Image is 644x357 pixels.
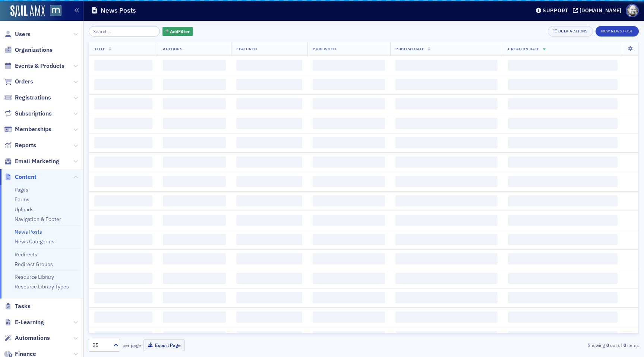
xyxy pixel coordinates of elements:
[596,26,639,37] button: New News Post
[45,5,61,18] a: View Homepage
[313,234,385,245] span: ‌
[163,118,226,129] span: ‌
[395,79,498,90] span: ‌
[15,94,51,102] span: Registrations
[508,292,618,303] span: ‌
[313,215,385,226] span: ‌
[4,94,51,102] a: Registrations
[313,137,385,148] span: ‌
[543,7,568,14] div: Support
[15,173,37,181] span: Content
[15,283,69,290] a: Resource Library Types
[163,157,226,168] span: ‌
[4,78,33,86] a: Orders
[163,98,226,110] span: ‌
[508,215,618,226] span: ‌
[461,342,639,348] div: Showing out of items
[395,157,498,168] span: ‌
[313,253,385,265] span: ‌
[163,176,226,187] span: ‌
[236,215,302,226] span: ‌
[15,318,44,326] span: E-Learning
[123,342,141,348] label: per page
[508,312,618,323] span: ‌
[143,339,185,351] button: Export Page
[4,46,53,54] a: Organizations
[4,110,52,118] a: Subscriptions
[313,118,385,129] span: ‌
[395,118,498,129] span: ‌
[15,261,53,268] a: Redirect Groups
[508,234,618,245] span: ‌
[395,292,498,303] span: ‌
[236,157,302,168] span: ‌
[163,331,226,342] span: ‌
[508,98,618,110] span: ‌
[313,157,385,168] span: ‌
[395,98,498,110] span: ‌
[313,176,385,187] span: ‌
[163,273,226,284] span: ‌
[236,79,302,90] span: ‌
[94,215,152,226] span: ‌
[236,60,302,71] span: ‌
[395,331,498,342] span: ‌
[236,312,302,323] span: ‌
[163,253,226,265] span: ‌
[170,28,190,35] span: Add Filter
[508,118,618,129] span: ‌
[236,176,302,187] span: ‌
[605,342,610,348] strong: 0
[236,118,302,129] span: ‌
[508,79,618,90] span: ‌
[313,331,385,342] span: ‌
[94,292,152,303] span: ‌
[4,318,44,326] a: E-Learning
[313,46,336,51] span: Published
[10,5,45,17] img: SailAMX
[15,228,42,235] a: News Posts
[15,196,29,203] a: Forms
[236,46,257,51] span: Featured
[89,26,160,37] input: Search…
[94,137,152,148] span: ‌
[4,157,59,165] a: Email Marketing
[313,312,385,323] span: ‌
[94,273,152,284] span: ‌
[94,79,152,90] span: ‌
[15,30,31,38] span: Users
[236,234,302,245] span: ‌
[163,215,226,226] span: ‌
[94,176,152,187] span: ‌
[236,253,302,265] span: ‌
[622,342,627,348] strong: 0
[313,273,385,284] span: ‌
[94,46,105,51] span: Title
[236,195,302,206] span: ‌
[395,215,498,226] span: ‌
[508,137,618,148] span: ‌
[15,238,54,245] a: News Categories
[94,331,152,342] span: ‌
[236,137,302,148] span: ‌
[94,157,152,168] span: ‌
[395,137,498,148] span: ‌
[15,334,50,342] span: Automations
[548,26,593,37] button: Bulk Actions
[395,195,498,206] span: ‌
[15,62,64,70] span: Events & Products
[94,253,152,265] span: ‌
[508,176,618,187] span: ‌
[4,30,31,38] a: Users
[313,79,385,90] span: ‌
[4,141,36,149] a: Reports
[508,157,618,168] span: ‌
[163,60,226,71] span: ‌
[15,125,51,133] span: Memberships
[163,312,226,323] span: ‌
[15,274,54,280] a: Resource Library
[4,62,64,70] a: Events & Products
[508,331,618,342] span: ‌
[92,341,109,349] div: 25
[94,118,152,129] span: ‌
